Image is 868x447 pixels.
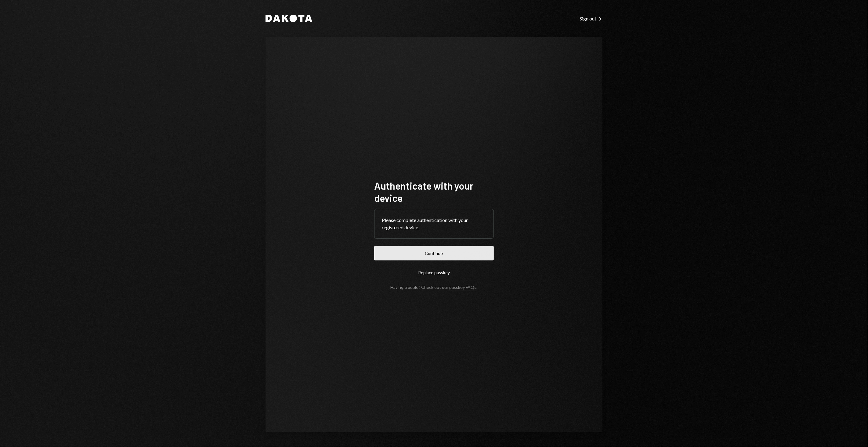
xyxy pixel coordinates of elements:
[580,16,602,22] div: Sign out
[382,216,486,231] div: Please complete authentication with your registered device.
[374,180,494,204] h1: Authenticate with your device
[391,285,478,290] div: Having trouble? Check out our .
[374,246,494,260] button: Continue
[374,265,494,280] button: Replace passkey
[580,15,602,22] a: Sign out
[450,285,477,290] a: passkey FAQs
